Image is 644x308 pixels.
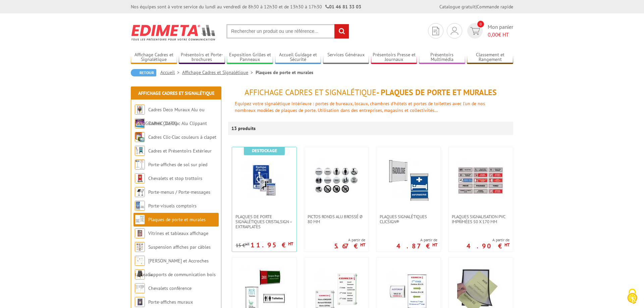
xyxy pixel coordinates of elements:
[148,217,206,223] a: Plaques de porte et murales
[135,242,145,252] img: Suspension affiches par câbles
[148,148,212,154] a: Cadres et Présentoirs Extérieur
[227,52,273,63] a: Exposition Grilles et Panneaux
[226,24,349,39] input: Rechercher un produit ou une référence...
[131,3,361,10] div: Nos équipes sont à votre service du lundi au vendredi de 8h30 à 12h30 et de 13h30 à 17h30
[477,4,513,10] a: Commande rapide
[135,258,209,278] a: [PERSON_NAME] et Accroches tableaux
[148,175,202,181] a: Chevalets et stop trottoirs
[131,20,216,45] img: Edimeta
[396,237,437,243] span: A partir de
[376,214,441,224] a: Plaques signalétiques ClicSign®
[131,69,156,76] a: Retour
[135,160,145,170] img: Porte-affiches de sol sur pied
[256,69,313,76] li: Plaques de porte et murales
[135,256,145,266] img: Cimaises et Accroches tableaux
[439,4,476,10] a: Catalogue gratuit
[624,288,641,305] img: Cookies (fenêtre modale)
[148,271,216,278] a: Supports de communication bois
[419,52,465,63] a: Présentoirs Multimédia
[135,173,145,183] img: Chevalets et stop trottoirs
[148,120,207,126] a: Cadres Clic-Clac Alu Clippant
[325,4,361,10] strong: 01 46 81 33 03
[160,69,182,75] a: Accueil
[148,244,211,250] a: Suspension affiches par câbles
[452,214,509,224] span: Plaques signalisation PVC imprimées 50 x 170 mm
[148,203,197,209] a: Porte-visuels comptoirs
[396,244,437,248] p: 4.87 €
[466,23,513,39] a: devis rapide 0 Mon panier 0,00€ HT
[385,157,432,204] img: Plaques signalétiques ClicSign®
[467,244,509,248] p: 4.90 €
[334,24,349,39] input: rechercher
[275,52,321,63] a: Accueil Guidage et Sécurité
[148,162,207,168] a: Porte-affiches de sol sur pied
[439,3,513,10] div: |
[448,214,513,224] a: Plaques signalisation PVC imprimées 50 x 170 mm
[135,187,145,197] img: Porte-menus / Porte-messages
[236,243,250,248] p: 15 €
[135,201,145,211] img: Porte-visuels comptoirs
[235,101,485,113] font: Equipez votre signalétique intérieure : portes de bureaux, locaux, chambres d'hôtels et portes de...
[231,122,257,135] p: 13 produits
[621,285,644,308] button: Cookies (fenêtre modale)
[135,228,145,238] img: Vitrines et tableaux affichage
[228,88,513,97] h1: - Plaques de porte et murales
[182,69,256,75] a: Affichage Cadres et Signalétique
[148,299,193,305] a: Porte-affiches muraux
[135,214,145,225] img: Plaques de porte et murales
[241,157,288,204] img: Plaques de porte signalétiques CristalSign – extraplates
[313,157,360,204] img: Pictos ronds alu brossé Ø 80 mm
[135,105,145,115] img: Cadres Deco Muraux Alu ou Bois
[488,31,498,38] span: 0,00
[135,107,205,126] a: Cadres Deco Muraux Alu ou [GEOGRAPHIC_DATA]
[488,31,513,39] span: € HT
[371,52,417,63] a: Présentoirs Presse et Journaux
[135,146,145,156] img: Cadres et Présentoirs Extérieur
[179,52,225,63] a: Présentoirs et Porte-brochures
[477,21,484,27] span: 0
[432,27,439,35] img: devis rapide
[451,27,458,35] img: devis rapide
[148,285,192,291] a: Chevalets conférence
[135,297,145,307] img: Porte-affiches muraux
[457,157,504,204] img: Plaques signalisation PVC imprimées 50 x 170 mm
[360,242,365,248] sup: HT
[488,23,513,39] span: Mon panier
[467,52,513,63] a: Classement et Rangement
[148,134,216,140] a: Cadres Clic-Clac couleurs à clapet
[245,87,376,98] span: Affichage Cadres et Signalétique
[148,230,208,236] a: Vitrines et tableaux affichage
[245,242,250,246] sup: HT
[138,90,214,96] a: Affichage Cadres et Signalétique
[251,243,293,247] p: 11.95 €
[334,244,365,248] p: 5.67 €
[308,214,365,224] span: Pictos ronds alu brossé Ø 80 mm
[288,241,293,247] sup: HT
[235,214,293,229] span: Plaques de porte signalétiques CristalSign – extraplates
[252,148,277,153] b: Destockage
[470,27,480,35] img: devis rapide
[432,242,437,248] sup: HT
[323,52,369,63] a: Services Généraux
[148,189,210,195] a: Porte-menus / Porte-messages
[304,214,369,224] a: Pictos ronds alu brossé Ø 80 mm
[467,237,509,243] span: A partir de
[131,52,177,63] a: Affichage Cadres et Signalétique
[135,283,145,293] img: Chevalets conférence
[380,214,437,224] span: Plaques signalétiques ClicSign®
[135,132,145,142] img: Cadres Clic-Clac couleurs à clapet
[334,237,365,243] span: A partir de
[504,242,509,248] sup: HT
[232,214,297,229] a: Plaques de porte signalétiques CristalSign – extraplates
